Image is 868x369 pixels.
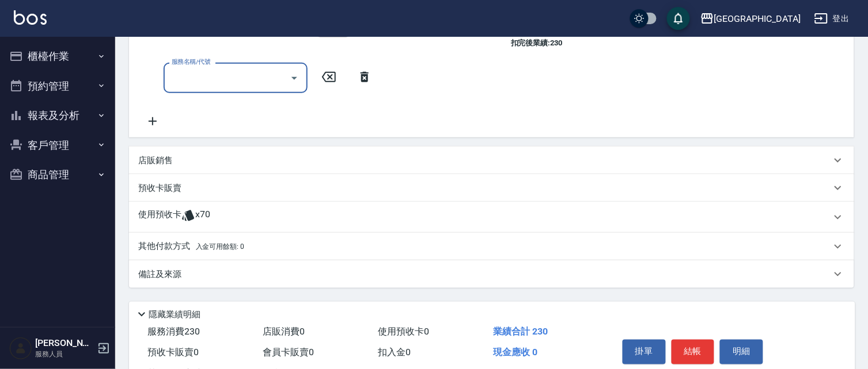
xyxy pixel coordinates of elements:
p: 服務人員 [35,349,94,359]
button: 結帳 [672,340,715,364]
span: 業績合計 230 [493,326,548,337]
span: 會員卡販賣 0 [263,347,314,358]
div: [GEOGRAPHIC_DATA] [714,11,801,26]
img: Logo [14,10,47,25]
button: 登出 [810,8,854,29]
button: 櫃檯作業 [5,41,111,71]
button: 客戶管理 [5,130,111,160]
span: x70 [195,209,210,226]
div: 備註及來源 [129,260,854,288]
button: 掛單 [623,340,666,364]
span: 店販消費 0 [263,326,305,337]
span: 使用預收卡 0 [378,326,429,337]
span: 扣入金 0 [378,347,411,358]
p: 店販銷售 [138,155,173,167]
span: 現金應收 0 [493,347,537,358]
div: 使用預收卡x70 [129,202,854,233]
button: save [667,7,690,30]
button: 明細 [720,340,763,364]
p: 使用預收卡 [138,209,181,226]
span: 服務消費 230 [147,326,200,337]
p: 預收卡販賣 [138,182,181,194]
label: 服務名稱/代號 [172,57,210,66]
p: 扣完後業績: 230 [511,37,604,49]
p: 備註及來源 [138,268,181,280]
h5: [PERSON_NAME] [35,337,94,349]
span: 預收卡販賣 0 [147,347,199,358]
div: 店販銷售 [129,147,854,174]
div: 其他付款方式入金可用餘額: 0 [129,233,854,260]
div: 預收卡販賣 [129,174,854,202]
button: 預約管理 [5,71,111,101]
p: 隱藏業績明細 [149,309,200,321]
span: 入金可用餘額: 0 [196,243,245,251]
button: 商品管理 [5,160,111,190]
button: Open [285,69,304,87]
p: 其他付款方式 [138,240,244,253]
img: Person [9,337,32,360]
button: 報表及分析 [5,101,111,130]
button: [GEOGRAPHIC_DATA] [696,7,805,30]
